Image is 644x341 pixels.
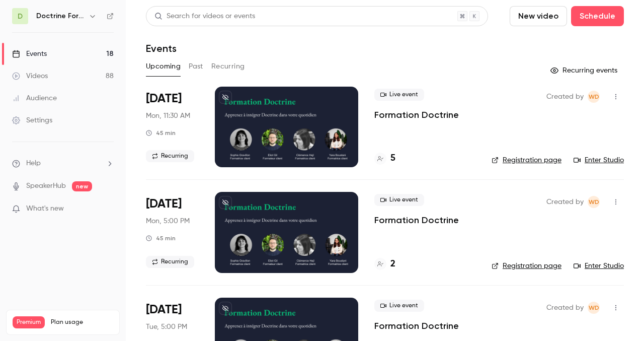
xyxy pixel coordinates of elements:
span: D [18,11,23,22]
span: Recurring [146,150,194,162]
a: 2 [374,257,395,271]
div: Aug 25 Mon, 11:30 AM (Europe/Paris) [146,87,199,167]
div: 45 min [146,234,176,242]
span: Webinar Doctrine [588,91,600,103]
a: Formation Doctrine [374,320,459,332]
p: / ∞ [95,328,113,337]
li: help-dropdown-opener [12,158,114,169]
div: 45 min [146,129,176,137]
div: Events [12,49,47,59]
a: SpeakerHub [26,181,66,191]
button: Recurring events [546,62,624,79]
span: Created by [546,196,584,208]
span: What's new [26,203,64,214]
a: Enter Studio [574,155,624,165]
span: 267 [95,330,104,336]
h4: 5 [390,152,395,165]
span: Mon, 11:30 AM [146,111,190,121]
span: [DATE] [146,196,182,212]
button: Schedule [571,6,624,26]
span: new [72,181,92,191]
span: Premium [13,316,45,328]
div: Audience [12,93,57,103]
button: Recurring [211,58,245,75]
span: Webinar Doctrine [588,302,600,314]
h6: Doctrine Formation Avocats [36,11,85,21]
span: [DATE] [146,91,182,107]
h4: 2 [390,257,395,271]
h1: Events [146,42,177,54]
div: Aug 25 Mon, 5:00 PM (Europe/Paris) [146,192,199,272]
a: Formation Doctrine [374,214,459,226]
span: Tue, 5:00 PM [146,322,187,332]
span: WD [589,302,599,314]
span: Plan usage [51,318,113,326]
span: Created by [546,91,584,103]
p: Videos [13,328,32,337]
span: WD [589,91,599,103]
button: Past [189,58,203,75]
div: Videos [12,71,48,81]
button: Upcoming [146,58,181,75]
span: Live event [374,194,424,206]
a: Registration page [492,155,561,165]
a: Registration page [492,261,561,271]
span: Live event [374,300,424,312]
iframe: Noticeable Trigger [102,204,114,214]
span: Recurring [146,256,194,268]
span: Live event [374,89,424,101]
button: New video [510,6,567,26]
span: Mon, 5:00 PM [146,216,190,226]
span: WD [589,196,599,208]
span: Created by [546,302,584,314]
span: Help [26,158,41,169]
span: [DATE] [146,302,182,318]
span: Webinar Doctrine [588,196,600,208]
div: Search for videos or events [154,11,255,22]
a: Enter Studio [574,261,624,271]
a: 5 [374,152,395,165]
a: Formation Doctrine [374,109,459,121]
div: Settings [12,115,52,125]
